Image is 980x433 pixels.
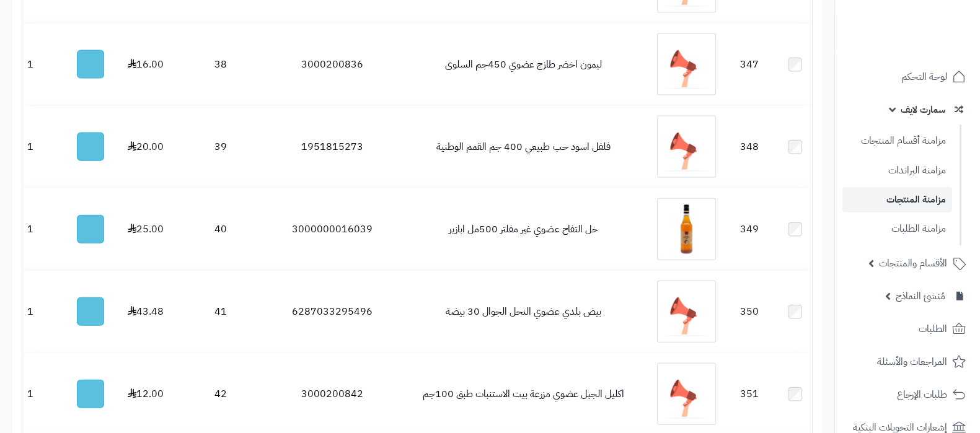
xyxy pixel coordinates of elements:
[842,380,973,409] a: طلبات الإرجاع
[842,157,952,184] a: مزامنة البراندات
[901,68,947,85] span: لوحة التحكم
[842,314,973,344] a: الطلبات
[657,116,716,178] img: فلفل اسود حب طبيعي 400 جم القمم الوطنية
[270,24,395,105] td: 3000200836
[721,271,778,352] td: 350
[22,271,60,352] td: 1
[842,216,952,242] a: مزامنة الطلبات
[897,386,947,403] span: طلبات الإرجاع
[171,271,270,352] td: 41
[171,106,270,188] td: 39
[842,347,973,377] a: المراجعات والأسئلة
[657,363,716,425] img: اكليل الجبل عضوي مزرعة بيت الاستنبات طبق 100جم
[395,106,652,188] td: فلفل اسود حب طبيعي 400 جم القمم الوطنية
[896,9,968,35] img: logo-2.png
[121,271,171,352] td: 43.48
[171,188,270,270] td: 40
[395,188,652,270] td: خل التفاح عضوي غير مفلتر 500مل ابازير
[270,106,395,188] td: 1951815273
[721,188,778,270] td: 349
[657,281,716,343] img: بيض بلدي عضوي النحل الجوال 30 بيضة
[22,106,60,188] td: 1
[877,353,947,370] span: المراجعات والأسئلة
[721,106,778,188] td: 348
[842,62,973,92] a: لوحة التحكم
[657,198,716,260] img: خل التفاح عضوي غير مفلتر 500مل ابازير
[22,188,60,270] td: 1
[270,188,395,270] td: 3000000016039
[171,24,270,105] td: 38
[657,33,716,95] img: ليمون اخضر طازج عضوي 450جم السلوى
[22,24,60,105] td: 1
[879,255,947,272] span: الأقسام والمنتجات
[121,106,171,188] td: 20.00
[121,24,171,105] td: 16.00
[842,128,952,154] a: مزامنة أقسام المنتجات
[721,24,778,105] td: 347
[896,287,945,305] span: مُنشئ النماذج
[919,320,947,338] span: الطلبات
[842,187,952,212] a: مزامنة المنتجات
[395,24,652,105] td: ليمون اخضر طازج عضوي 450جم السلوى
[901,101,945,118] span: سمارت لايف
[395,271,652,352] td: بيض بلدي عضوي النحل الجوال 30 بيضة
[270,271,395,352] td: 6287033295496
[121,188,171,270] td: 25.00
